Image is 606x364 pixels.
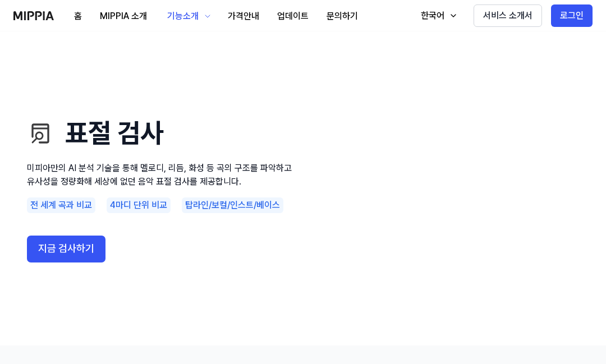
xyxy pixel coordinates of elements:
button: 한국어 [410,4,465,27]
h1: 표절 검사 [27,114,296,152]
button: 문의하기 [318,5,367,27]
button: 가격안내 [219,5,268,27]
button: 지금 검사하기 [27,236,105,262]
div: 기능소개 [165,10,201,23]
p: 미피아만의 AI 분석 기술을 통해 멜로디, 리듬, 화성 등 곡의 구조를 파악하고 유사성을 정량화해 세상에 없던 음악 표절 검사를 제공합니다. [27,162,296,188]
button: 서비스 소개서 [474,4,542,27]
button: MIPPIA 소개 [91,5,156,27]
button: 로그인 [551,4,593,27]
a: 업데이트 [268,1,318,31]
div: 탑라인/보컬/인스트/베이스 [182,197,283,213]
button: 기능소개 [156,1,219,31]
div: 4마디 단위 비교 [107,197,171,213]
div: 한국어 [419,9,447,22]
button: 업데이트 [268,5,318,27]
img: logo [13,11,54,20]
button: 홈 [65,5,91,27]
div: 전 세계 곡과 비교 [27,197,95,213]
